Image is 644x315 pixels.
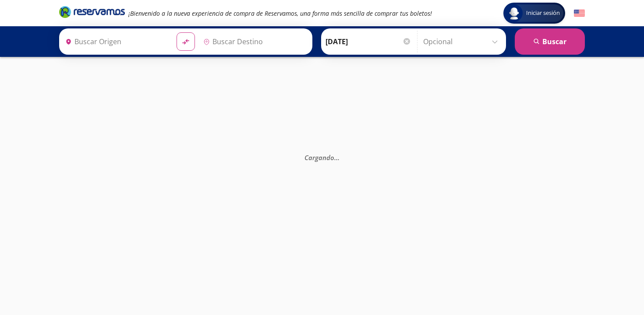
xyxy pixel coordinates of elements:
[423,31,502,52] input: Opcional
[59,5,125,21] a: Brand Logo
[515,28,585,55] button: Buscar
[326,31,411,52] input: Elegir Fecha
[59,5,125,18] i: Brand Logo
[334,153,336,162] span: .
[128,9,432,17] em: ¡Bienvenido a la nueva experiencia de compra de Reservamos, una forma más sencilla de comprar tus...
[62,31,170,52] input: Buscar Origen
[523,9,563,17] span: Iniciar sesión
[200,31,308,52] input: Buscar Destino
[338,153,340,162] span: .
[574,8,585,19] button: English
[304,153,340,162] em: Cargando
[336,153,338,162] span: .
